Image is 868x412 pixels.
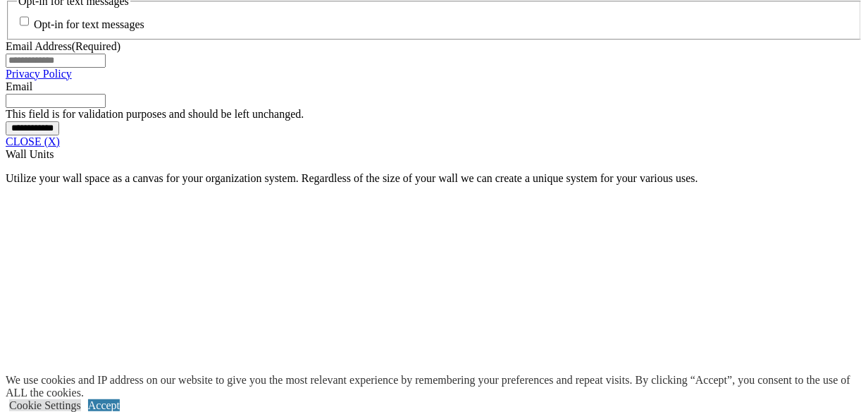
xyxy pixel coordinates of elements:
[6,172,862,185] p: Utilize your wall space as a canvas for your organization system. Regardless of the size of your ...
[6,135,60,147] a: CLOSE (X)
[9,399,81,411] a: Cookie Settings
[6,68,72,80] a: Privacy Policy
[6,40,120,52] label: Email Address
[6,374,868,399] div: We use cookies and IP address on our website to give you the most relevant experience by remember...
[6,108,862,121] div: This field is for validation purposes and should be left unchanged.
[72,40,120,52] span: (Required)
[88,399,120,411] a: Accept
[34,19,144,31] label: Opt-in for text messages
[6,80,32,92] label: Email
[6,148,54,160] span: Wall Units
